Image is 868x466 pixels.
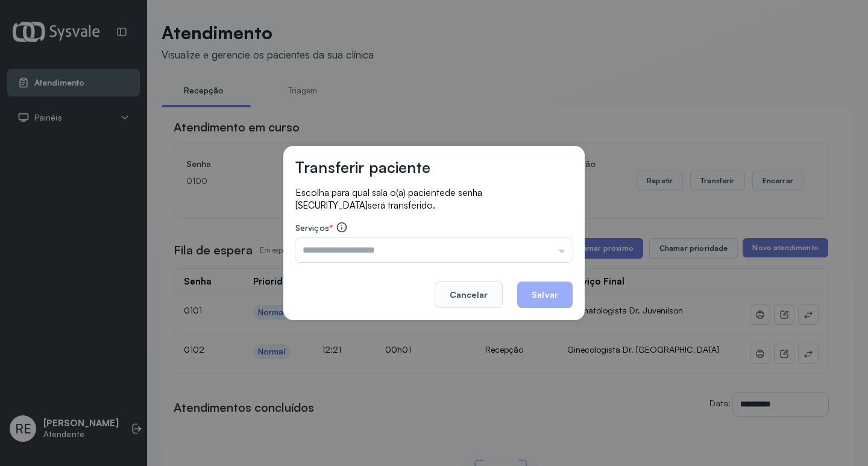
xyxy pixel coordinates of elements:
[435,282,503,308] button: Cancelar
[295,222,329,233] span: Serviços
[295,187,482,211] span: de senha [SECURITY_DATA]
[295,158,430,177] h3: Transferir paciente
[295,186,573,212] p: Escolha para qual sala o(a) paciente será transferido.
[517,282,573,308] button: Salvar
